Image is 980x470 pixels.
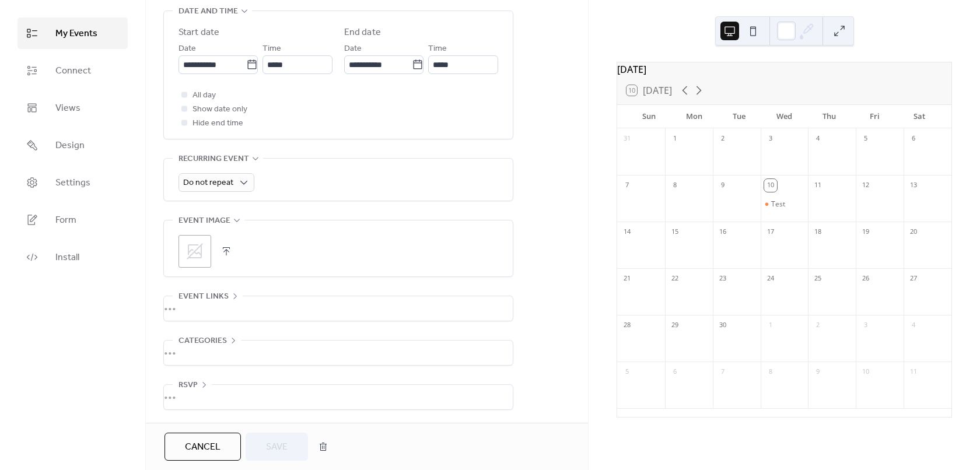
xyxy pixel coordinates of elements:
[178,235,211,268] div: ;
[764,226,777,238] div: 17
[17,55,128,86] a: Connect
[716,179,729,192] div: 9
[164,341,513,365] div: •••
[859,366,872,378] div: 10
[17,92,128,124] a: Views
[178,26,219,40] div: Start date
[907,132,920,145] div: 6
[807,105,852,128] div: Thu
[668,179,681,192] div: 8
[859,272,872,285] div: 26
[178,42,196,56] span: Date
[668,366,681,378] div: 6
[164,385,513,409] div: •••
[717,105,762,128] div: Tue
[344,42,362,56] span: Date
[771,199,785,209] div: Test
[178,214,230,228] span: Event image
[192,89,216,103] span: All day
[17,204,128,236] a: Form
[852,105,897,128] div: Fri
[716,319,729,332] div: 30
[621,132,633,145] div: 31
[178,378,198,392] span: RSVP
[621,366,633,378] div: 5
[55,176,90,190] span: Settings
[811,366,824,378] div: 9
[621,272,633,285] div: 21
[668,226,681,238] div: 15
[17,167,128,198] a: Settings
[621,179,633,192] div: 7
[907,319,920,332] div: 4
[764,179,777,192] div: 10
[907,179,920,192] div: 13
[178,290,229,304] span: Event links
[192,117,243,131] span: Hide end time
[621,319,633,332] div: 28
[668,132,681,145] div: 1
[668,319,681,332] div: 29
[344,26,381,40] div: End date
[764,366,777,378] div: 8
[17,129,128,161] a: Design
[164,433,241,461] button: Cancel
[716,226,729,238] div: 16
[762,105,807,128] div: Wed
[178,152,249,166] span: Recurring event
[185,440,220,454] span: Cancel
[55,139,85,153] span: Design
[668,272,681,285] div: 22
[17,17,128,49] a: My Events
[764,272,777,285] div: 24
[761,199,808,209] div: Test
[192,103,247,117] span: Show date only
[811,272,824,285] div: 25
[859,226,872,238] div: 19
[859,319,872,332] div: 3
[55,101,80,115] span: Views
[164,296,513,321] div: •••
[811,132,824,145] div: 4
[764,132,777,145] div: 3
[907,366,920,378] div: 11
[262,42,281,56] span: Time
[811,179,824,192] div: 11
[178,334,227,348] span: Categories
[811,226,824,238] div: 18
[617,62,951,76] div: [DATE]
[716,132,729,145] div: 2
[183,175,233,191] span: Do not repeat
[55,213,76,227] span: Form
[907,272,920,285] div: 27
[55,27,97,41] span: My Events
[716,272,729,285] div: 23
[621,226,633,238] div: 14
[897,105,942,128] div: Sat
[671,105,716,128] div: Mon
[178,5,238,19] span: Date and time
[811,319,824,332] div: 2
[626,105,671,128] div: Sun
[716,366,729,378] div: 7
[764,319,777,332] div: 1
[55,251,79,265] span: Install
[907,226,920,238] div: 20
[859,179,872,192] div: 12
[859,132,872,145] div: 5
[17,241,128,273] a: Install
[55,64,91,78] span: Connect
[428,42,447,56] span: Time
